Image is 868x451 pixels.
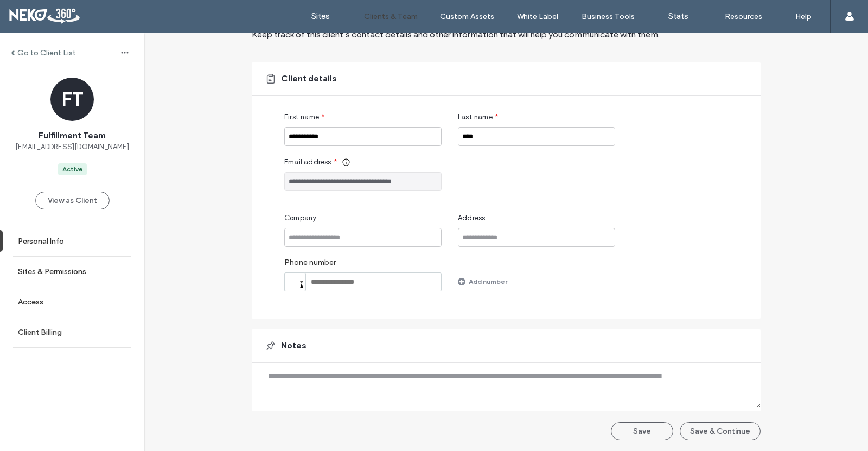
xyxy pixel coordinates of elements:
input: Email address [284,172,442,191]
input: Last name [458,127,615,146]
label: Stats [668,11,688,21]
label: Business Tools [582,12,635,21]
span: Client details [281,73,337,85]
span: Company [284,213,316,224]
span: First name [284,112,319,123]
label: Sites [311,11,330,21]
label: Access [18,297,43,307]
label: Phone number [284,258,442,272]
label: Client Billing [18,328,62,337]
input: Address [458,228,615,247]
label: Help [795,12,812,21]
span: Fulfillment Team [39,130,106,142]
span: Last name [458,112,493,123]
div: Active [62,164,82,174]
label: Resources [725,12,762,21]
span: Email address [284,157,331,168]
button: View as Client [35,192,110,209]
span: [EMAIL_ADDRESS][DOMAIN_NAME] [15,142,129,153]
label: Clients & Team [364,12,418,21]
span: Help [24,8,47,17]
input: Company [284,228,442,247]
span: Keep track of this client’s contact details and other information that will help you communicate ... [252,29,660,40]
label: Sites & Permissions [18,267,86,276]
input: First name [284,127,442,146]
button: Save & Continue [680,422,761,440]
label: White Label [517,12,558,21]
label: Personal Info [18,237,64,246]
button: Save [611,422,673,440]
span: Address [458,213,485,224]
div: FT [50,78,94,121]
span: Notes [281,340,307,352]
label: Go to Client List [17,48,76,58]
label: Custom Assets [440,12,494,21]
label: Add number [469,272,507,291]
